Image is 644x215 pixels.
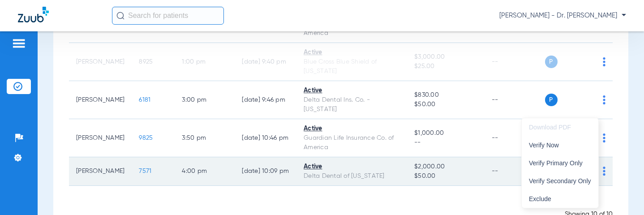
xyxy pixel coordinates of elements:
iframe: Chat Widget [599,172,644,215]
span: Verify Secondary Only [529,178,591,184]
span: Verify Now [529,142,591,148]
span: Exclude [529,196,591,202]
span: Verify Primary Only [529,160,591,166]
